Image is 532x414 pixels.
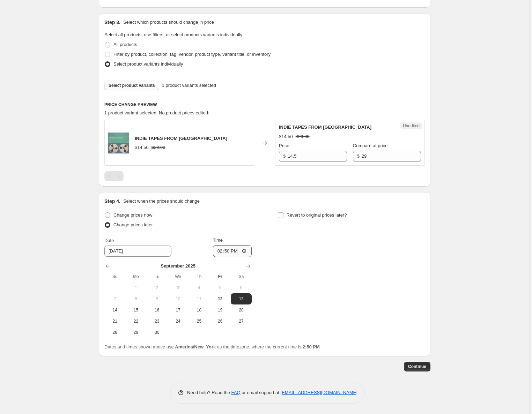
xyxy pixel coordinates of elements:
[281,390,357,395] a: [EMAIL_ADDRESS][DOMAIN_NAME]
[113,212,152,218] span: Change prices now
[279,134,293,139] span: $14.50
[147,271,168,282] th: Tuesday
[403,123,420,129] span: Unedited
[213,274,228,279] span: Fr
[234,307,249,313] span: 20
[123,19,214,26] p: Select which products should change in price
[104,102,425,107] h6: PRICE CHANGE PREVIEW
[189,293,209,304] button: Thursday September 11 2025
[191,307,207,313] span: 18
[191,285,207,291] span: 4
[147,327,168,338] button: Tuesday September 30 2025
[162,82,216,89] span: 1 product variants selected
[128,318,143,324] span: 22
[104,198,120,205] h2: Step 4.
[113,52,271,57] span: Filter by product, collection, tag, vendor, product type, variant title, or inventory
[231,316,252,327] button: Saturday September 27 2025
[408,364,426,369] span: Continue
[149,307,165,313] span: 16
[128,274,143,279] span: Mo
[210,271,231,282] th: Friday
[191,274,207,279] span: Th
[125,316,146,327] button: Monday September 22 2025
[168,282,189,293] button: Wednesday September 3 2025
[104,304,125,316] button: Sunday September 14 2025
[168,293,189,304] button: Wednesday September 10 2025
[210,316,231,327] button: Friday September 26 2025
[287,212,347,218] span: Revert to original prices later?
[231,293,252,304] button: Saturday September 13 2025
[213,285,228,291] span: 5
[170,285,186,291] span: 3
[168,271,189,282] th: Wednesday
[357,153,360,159] span: $
[170,307,186,313] span: 17
[125,293,146,304] button: Monday September 8 2025
[189,304,209,316] button: Thursday September 18 2025
[104,238,114,243] span: Date
[234,274,249,279] span: Sa
[107,274,123,279] span: Su
[104,171,124,181] nav: Pagination
[175,344,216,349] b: America/New_York
[149,296,165,302] span: 9
[125,271,146,282] th: Monday
[283,153,286,159] span: $
[191,296,207,302] span: 11
[107,307,123,313] span: 14
[170,274,186,279] span: We
[231,304,252,316] button: Saturday September 20 2025
[296,134,310,139] span: $29.00
[231,390,241,395] a: FAQ
[125,304,146,316] button: Monday September 15 2025
[107,318,123,324] span: 21
[303,344,320,349] b: 2:50 PM
[191,318,207,324] span: 25
[128,285,143,291] span: 1
[210,293,231,304] button: Today Friday September 12 2025
[213,296,228,302] span: 12
[213,307,228,313] span: 19
[107,296,123,302] span: 7
[104,19,120,26] h2: Step 3.
[168,316,189,327] button: Wednesday September 24 2025
[189,271,209,282] th: Thursday
[104,327,125,338] button: Sunday September 28 2025
[213,238,223,243] span: Time
[147,293,168,304] button: Tuesday September 9 2025
[108,133,129,153] img: SamplesFromMars-IndieTapesFromMars-CoverArt_80x.jpg
[113,222,153,227] span: Change prices later
[149,285,165,291] span: 2
[147,316,168,327] button: Tuesday September 23 2025
[104,110,209,115] span: 1 product variant selected. No product prices edited:
[104,32,242,37] span: Select all products, use filters, or select products variants individually
[147,304,168,316] button: Tuesday September 16 2025
[135,145,149,150] span: $14.50
[189,282,209,293] button: Thursday September 4 2025
[123,198,200,205] p: Select when the prices should change
[128,307,143,313] span: 15
[279,143,289,148] span: Price
[113,61,183,67] span: Select product variants individually
[189,316,209,327] button: Thursday September 25 2025
[113,42,137,47] span: All products
[104,246,171,257] input: 9/12/2025
[170,296,186,302] span: 10
[128,330,143,335] span: 29
[210,304,231,316] button: Friday September 19 2025
[128,296,143,302] span: 8
[234,285,249,291] span: 6
[104,271,125,282] th: Sunday
[109,83,155,88] span: Select product variants
[210,282,231,293] button: Friday September 5 2025
[231,282,252,293] button: Saturday September 6 2025
[149,274,165,279] span: Tu
[213,245,252,257] input: 12:00
[243,261,253,271] button: Show next month, October 2025
[404,362,430,371] button: Continue
[170,318,186,324] span: 24
[168,304,189,316] button: Wednesday September 17 2025
[104,293,125,304] button: Sunday September 7 2025
[234,318,249,324] span: 27
[104,344,320,349] span: Dates and times shown above use as the timezone, where the current time is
